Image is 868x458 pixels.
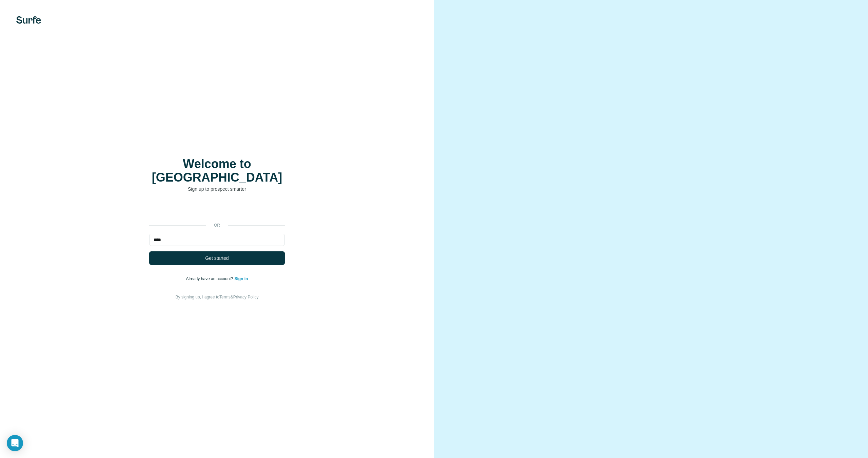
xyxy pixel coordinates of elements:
button: Get started [149,251,285,265]
div: Open Intercom Messenger [7,435,23,451]
a: Privacy Policy [233,295,259,299]
iframe: Sign in with Google Button [146,203,288,217]
p: or [206,222,228,228]
a: Terms [219,295,231,299]
a: Sign in [234,276,248,281]
p: Sign up to prospect smarter [149,186,285,192]
img: Surfe's logo [16,16,41,24]
span: Already have an account? [186,276,235,281]
h1: Welcome to [GEOGRAPHIC_DATA] [149,157,285,184]
span: Get started [205,255,229,262]
span: By signing up, I agree to & [176,295,259,299]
